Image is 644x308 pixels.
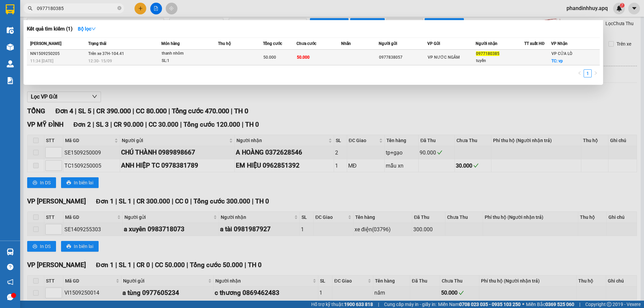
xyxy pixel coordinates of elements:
span: TC: vp [551,59,563,63]
img: warehouse-icon [7,248,14,255]
span: 50.000 [263,55,276,60]
span: 50.000 [297,55,310,60]
span: VP NƯỚC NGẦM [428,55,460,60]
img: warehouse-icon [7,60,14,67]
span: Người gửi [379,41,397,46]
img: warehouse-icon [7,27,14,34]
span: close-circle [117,6,121,10]
span: Chưa cước [297,41,316,46]
span: Người nhận [476,41,497,46]
div: 0977838057 [379,54,427,61]
span: VP Nhận [551,41,568,46]
a: 1 [584,70,591,77]
span: [PERSON_NAME] [30,41,61,46]
img: solution-icon [7,77,14,84]
span: Trạng thái [88,41,106,46]
div: thanh nhôm [162,50,212,57]
h3: Kết quả tìm kiếm ( 1 ) [27,25,72,33]
span: left [578,71,582,75]
span: close-circle [117,5,121,12]
button: Bộ lọcdown [72,23,101,34]
div: SL: 1 [162,57,212,65]
strong: Bộ lọc [78,26,96,32]
img: warehouse-icon [7,44,14,51]
span: Tổng cước [263,41,282,46]
img: logo-vxr [6,4,14,14]
span: notification [7,279,13,285]
li: Previous Page [576,69,584,77]
span: 11:34 [DATE] [30,59,53,63]
li: Next Page [592,69,600,77]
span: search [28,6,33,11]
span: down [91,26,96,31]
div: NN1509250205 [30,50,86,57]
span: Món hàng [161,41,180,46]
span: VP Gửi [427,41,440,46]
span: Thu hộ [218,41,231,46]
span: 12:30 - 15/09 [88,59,112,63]
input: Tìm tên, số ĐT hoặc mã đơn [37,5,116,12]
span: Trên xe 37H-104.41 [88,51,124,56]
span: question-circle [7,264,13,270]
button: left [576,69,584,77]
div: tuyền [476,57,524,64]
span: 0977180385 [476,51,499,56]
span: Nhãn [341,41,351,46]
span: message [7,294,13,300]
button: right [592,69,600,77]
span: TT xuất HĐ [524,41,545,46]
span: VP CỬA LÒ [551,51,572,56]
span: right [594,71,598,75]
